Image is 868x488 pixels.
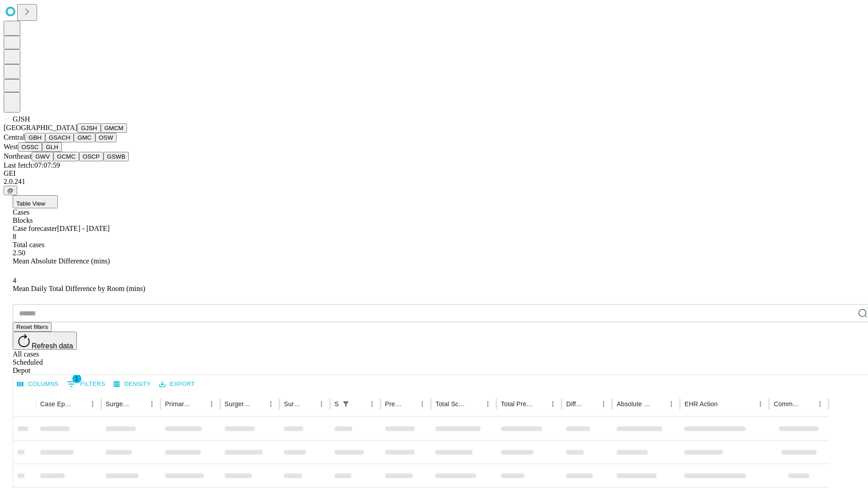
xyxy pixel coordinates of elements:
div: Surgeon Name [106,400,132,408]
span: Mean Absolute Difference (mins) [13,257,110,265]
button: OSW [95,133,117,142]
div: Primary Service [165,400,191,408]
div: Scheduled In Room Duration [335,400,339,408]
button: Show filters [340,398,352,410]
span: GJSH [13,115,30,123]
button: OSSC [18,142,42,152]
button: GMC [74,133,95,142]
button: Menu [754,398,767,410]
div: GEI [4,169,864,178]
button: Menu [597,398,610,410]
button: GBH [25,133,45,142]
button: Menu [416,398,429,410]
button: Sort [403,398,416,410]
button: @ [4,186,17,195]
span: Mean Daily Total Difference by Room (mins) [13,285,145,292]
button: Select columns [15,377,61,391]
div: 2.0.241 [4,178,864,186]
div: 1 active filter [340,398,352,410]
button: Menu [146,398,158,410]
span: Last fetch: 07:07:59 [4,161,60,169]
button: Menu [366,398,378,410]
div: Predicted In Room Duration [385,400,403,408]
button: Menu [547,398,559,410]
button: Sort [469,398,481,410]
span: 4 [13,277,16,284]
button: Sort [585,398,597,410]
button: Sort [252,398,264,410]
div: Surgery Date [284,400,302,408]
span: [GEOGRAPHIC_DATA] [4,124,77,131]
button: Show filters [65,377,108,391]
button: Menu [205,398,218,410]
button: GSACH [45,133,74,142]
span: [DATE] - [DATE] [57,225,109,232]
span: 1 [72,374,81,383]
div: Difference [566,400,584,408]
button: GWV [32,152,53,161]
span: 2.50 [13,249,25,257]
div: Surgery Name [225,400,251,408]
span: Reset filters [16,324,48,330]
button: GJSH [77,123,101,133]
button: Sort [801,398,814,410]
div: Total Predicted Duration [501,400,533,408]
button: GMCM [101,123,127,133]
button: Density [111,377,153,391]
button: Menu [264,398,277,410]
div: Case Epic Id [40,400,73,408]
div: Total Scheduled Duration [435,400,468,408]
button: Sort [534,398,547,410]
button: Reset filters [13,322,52,332]
button: GSWB [104,152,129,161]
span: Table View [16,200,45,207]
button: Menu [814,398,826,410]
button: Sort [353,398,366,410]
button: Menu [481,398,494,410]
span: Refresh data [32,342,73,350]
button: Sort [302,398,315,410]
div: EHR Action [684,400,717,408]
button: Menu [665,398,678,410]
span: Central [4,133,25,141]
button: Sort [193,398,205,410]
button: GCMC [53,152,79,161]
button: Sort [718,398,731,410]
div: Comments [774,400,800,408]
button: GLH [42,142,61,152]
span: Case forecaster [13,225,57,232]
button: Refresh data [13,332,77,350]
span: Total cases [13,241,44,249]
span: @ [7,187,14,194]
button: Export [157,377,197,391]
span: West [4,143,18,150]
div: Absolute Difference [617,400,651,408]
button: Table View [13,195,58,208]
button: OSCP [79,152,104,161]
span: 8 [13,233,16,240]
button: Menu [315,398,328,410]
span: Northeast [4,152,32,160]
button: Sort [652,398,665,410]
button: Menu [86,398,99,410]
button: Sort [133,398,146,410]
button: Sort [74,398,86,410]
